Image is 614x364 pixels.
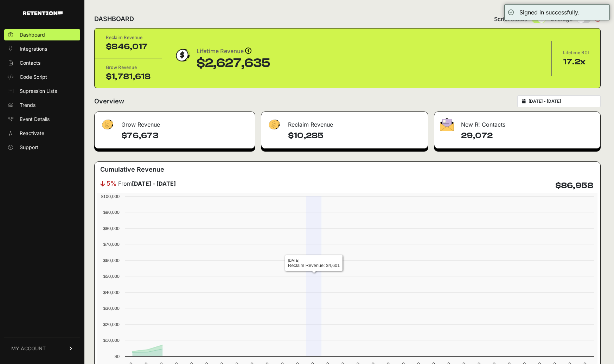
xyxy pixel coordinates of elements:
text: $60,000 [103,258,120,263]
div: $2,627,635 [197,56,270,70]
text: $20,000 [103,322,120,327]
div: Lifetime Revenue [197,46,270,56]
img: Retention.com [23,11,63,15]
span: Contacts [20,59,40,66]
div: Reclaim Revenue [261,112,428,133]
div: Reclaim Revenue [106,34,151,41]
img: fa-dollar-13500eef13a19c4ab2b9ed9ad552e47b0d9fc28b02b83b90ba0e00f96d6372e9.png [100,118,114,132]
a: Contacts [4,57,80,69]
div: Lifetime ROI [563,49,589,56]
text: $10,000 [103,338,120,343]
div: 17.2x [563,56,589,68]
h4: 29,072 [461,130,595,141]
span: Trends [20,102,36,109]
img: fa-dollar-13500eef13a19c4ab2b9ed9ad552e47b0d9fc28b02b83b90ba0e00f96d6372e9.png [267,118,281,132]
h4: $10,285 [288,130,422,141]
text: $0 [115,354,120,359]
span: Code Script [20,74,47,81]
text: $50,000 [103,274,120,279]
text: $40,000 [103,290,120,295]
span: Event Details [20,116,50,123]
span: Support [20,144,38,151]
span: Integrations [20,45,47,52]
span: Supression Lists [20,88,57,95]
div: New R! Contacts [434,112,600,133]
div: Grow Revenue [95,112,255,133]
span: MY ACCOUNT [11,345,46,352]
text: $100,000 [101,194,120,199]
h2: DASHBOARD [94,14,134,24]
a: Supression Lists [4,85,80,97]
strong: [DATE] - [DATE] [132,180,176,187]
img: fa-envelope-19ae18322b30453b285274b1b8af3d052b27d846a4fbe8435d1a52b978f639a2.png [440,118,454,131]
img: dollar-coin-05c43ed7efb7bc0c12610022525b4bbbb207c7efeef5aecc26f025e68dcafac9.png [173,46,191,64]
div: $1,781,618 [106,71,151,82]
h4: $76,673 [121,130,249,141]
a: Code Script [4,71,80,83]
a: MY ACCOUNT [4,338,80,359]
span: Dashboard [20,31,45,38]
div: Grow Revenue [106,64,151,71]
div: Signed in successfully. [519,8,580,17]
text: $90,000 [103,210,120,215]
a: Dashboard [4,29,80,40]
a: Integrations [4,43,80,55]
h2: Overview [94,96,124,106]
span: Reactivate [20,130,44,137]
text: $30,000 [103,306,120,311]
text: $80,000 [103,226,120,231]
h3: Cumulative Revenue [100,165,164,174]
a: Support [4,142,80,153]
span: 5% [107,179,117,189]
span: From [118,179,176,188]
span: Script status [494,15,527,23]
div: $846,017 [106,41,151,52]
a: Reactivate [4,128,80,139]
a: Event Details [4,114,80,125]
h4: $86,958 [555,180,593,191]
a: Trends [4,100,80,111]
text: $70,000 [103,242,120,247]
